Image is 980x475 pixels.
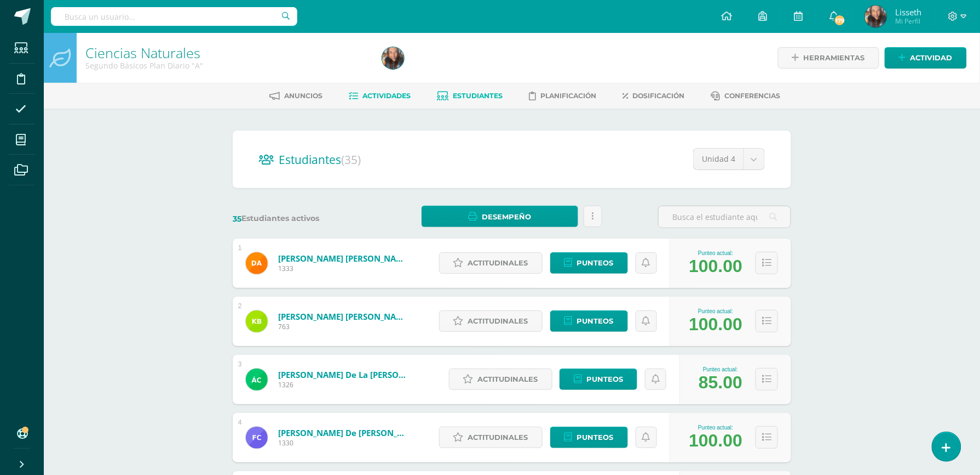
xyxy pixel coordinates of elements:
[865,5,887,27] img: 50ef0ebc2c03f9b8a512d3f397078521.png
[689,425,742,431] div: Punteo actual:
[439,310,543,332] a: Actitudinales
[699,372,742,393] div: 85.00
[910,48,953,68] span: Actividad
[279,152,361,167] span: Estudiantes
[711,87,781,105] a: Conferencias
[238,419,242,426] div: 4
[694,149,764,169] a: Unidad 4
[702,149,735,169] span: Unidad 4
[550,427,628,448] a: Punteos
[689,250,742,256] div: Punteo actual:
[349,87,411,105] a: Actividades
[560,369,637,390] a: Punteos
[468,427,528,448] span: Actitudinales
[478,369,538,389] span: Actitudinales
[550,310,628,332] a: Punteos
[895,16,921,26] span: Mi Perfil
[689,256,742,276] div: 100.00
[278,438,410,448] span: 1330
[246,252,268,274] img: de5e3cdcc5618d8dab46a57212d694d5.png
[689,431,742,451] div: 100.00
[468,311,528,331] span: Actitudinales
[85,60,369,71] div: Segundo Básicos Plan Diario 'A'
[586,369,623,389] span: Punteos
[382,47,404,69] img: 50ef0ebc2c03f9b8a512d3f397078521.png
[468,253,528,273] span: Actitudinales
[278,253,410,264] a: [PERSON_NAME] [PERSON_NAME]
[577,253,614,273] span: Punteos
[278,311,410,322] a: [PERSON_NAME] [PERSON_NAME]
[439,252,543,274] a: Actitudinales
[439,427,543,448] a: Actitudinales
[453,92,503,100] span: Estudiantes
[699,366,742,372] div: Punteo actual:
[529,87,597,105] a: Planificación
[834,14,846,26] span: 179
[85,43,200,62] a: Ciencias Naturales
[885,47,967,69] a: Actividad
[233,213,366,224] label: Estudiantes activos
[246,427,268,449] img: e06d36b189c510bf8fa8bfa92971c218.png
[278,322,410,331] span: 763
[238,244,242,252] div: 1
[363,92,411,100] span: Actividades
[422,206,578,227] a: Desempeño
[577,311,614,331] span: Punteos
[633,92,685,100] span: Dosificación
[778,47,879,69] a: Herramientas
[278,380,410,389] span: 1326
[689,308,742,314] div: Punteo actual:
[437,87,503,105] a: Estudiantes
[278,369,410,380] a: [PERSON_NAME] de la [PERSON_NAME] [PERSON_NAME]
[285,92,323,100] span: Anuncios
[341,152,361,167] span: (35)
[246,369,268,391] img: 031091a0b74e1fe1635bf6c1ef37faba.png
[85,45,369,60] h1: Ciencias Naturales
[238,302,242,310] div: 2
[689,314,742,335] div: 100.00
[238,360,242,368] div: 3
[623,87,685,105] a: Dosificación
[278,427,410,438] a: [PERSON_NAME] de [PERSON_NAME]
[449,369,552,390] a: Actitudinales
[550,252,628,274] a: Punteos
[51,7,297,26] input: Busca un usuario...
[541,92,597,100] span: Planificación
[278,264,410,273] span: 1333
[659,206,791,228] input: Busca el estudiante aquí...
[725,92,781,100] span: Conferencias
[270,87,323,105] a: Anuncios
[804,48,865,68] span: Herramientas
[233,214,241,224] span: 35
[246,310,268,332] img: a6c85931de7a7713ea19e5eb4a9c78af.png
[482,207,531,227] span: Desempeño
[577,427,614,448] span: Punteos
[895,7,921,18] span: Lisseth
